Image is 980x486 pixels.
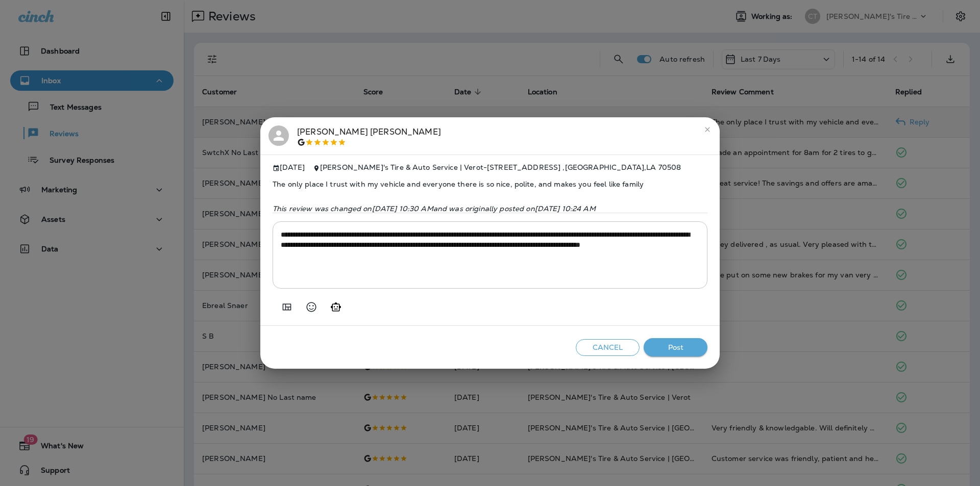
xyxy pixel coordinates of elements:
[273,172,707,196] span: The only place I trust with my vehicle and everyone there is so nice, polite, and makes you feel ...
[273,204,707,213] p: This review was changed on [DATE] 10:30 AM
[576,339,640,356] button: Cancel
[326,297,346,317] button: Generate AI response
[301,297,322,317] button: Select an emoji
[644,338,707,357] button: Post
[277,297,297,317] button: Add in a premade template
[273,163,305,172] span: [DATE]
[699,121,716,138] button: close
[297,125,441,147] div: [PERSON_NAME] [PERSON_NAME]
[433,204,596,213] span: and was originally posted on [DATE] 10:24 AM
[320,163,681,172] span: [PERSON_NAME]'s Tire & Auto Service | Verot - [STREET_ADDRESS] , [GEOGRAPHIC_DATA] , LA 70508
